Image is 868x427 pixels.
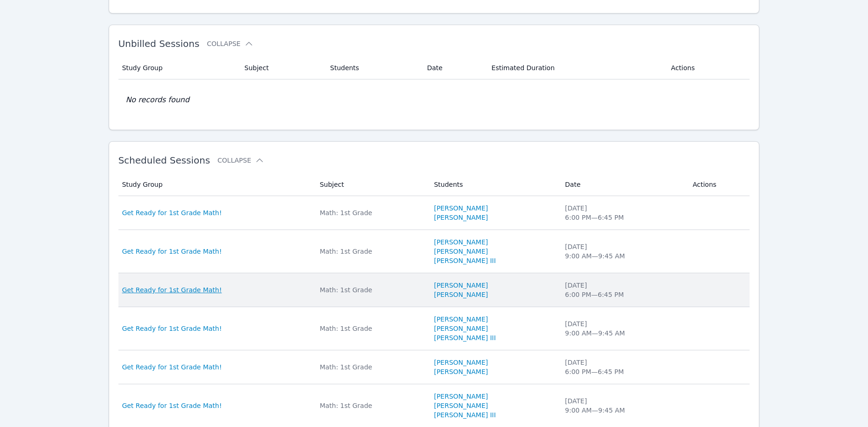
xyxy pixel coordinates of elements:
[118,79,750,120] td: No records found
[434,247,488,256] a: [PERSON_NAME]
[320,401,423,410] div: Math: 1st Grade
[434,237,488,247] a: [PERSON_NAME]
[122,285,222,295] a: Get Ready for 1st Grade Math!
[434,315,488,324] a: [PERSON_NAME]
[560,173,687,196] th: Date
[434,367,488,376] a: [PERSON_NAME]
[122,208,222,217] a: Get Ready for 1st Grade Math!
[320,362,423,372] div: Math: 1st Grade
[486,57,665,79] th: Estimated Duration
[118,173,314,196] th: Study Group
[122,247,222,256] a: Get Ready for 1st Grade Math!
[565,242,682,261] div: [DATE] 9:00 AM — 9:45 AM
[118,230,750,273] tr: Get Ready for 1st Grade Math!Math: 1st Grade[PERSON_NAME][PERSON_NAME][PERSON_NAME] III[DATE]9:00...
[118,307,750,350] tr: Get Ready for 1st Grade Math!Math: 1st Grade[PERSON_NAME][PERSON_NAME][PERSON_NAME] III[DATE]9:00...
[565,281,682,299] div: [DATE] 6:00 PM — 6:45 PM
[118,350,750,384] tr: Get Ready for 1st Grade Math!Math: 1st Grade[PERSON_NAME][PERSON_NAME][DATE]6:00 PM—6:45 PM
[314,173,428,196] th: Subject
[122,401,222,410] a: Get Ready for 1st Grade Math!
[207,39,253,48] button: Collapse
[434,324,488,333] a: [PERSON_NAME]
[687,173,750,196] th: Actions
[118,196,750,230] tr: Get Ready for 1st Grade Math!Math: 1st Grade[PERSON_NAME][PERSON_NAME][DATE]6:00 PM—6:45 PM
[118,155,210,166] span: Scheduled Sessions
[565,396,682,415] div: [DATE] 9:00 AM — 9:45 AM
[421,57,486,79] th: Date
[565,319,682,338] div: [DATE] 9:00 AM — 9:45 AM
[434,290,488,299] a: [PERSON_NAME]
[565,204,682,222] div: [DATE] 6:00 PM — 6:45 PM
[434,392,488,401] a: [PERSON_NAME]
[434,281,488,290] a: [PERSON_NAME]
[434,256,496,265] a: [PERSON_NAME] III
[217,156,264,165] button: Collapse
[434,358,488,367] a: [PERSON_NAME]
[434,410,496,420] a: [PERSON_NAME] III
[320,324,423,333] div: Math: 1st Grade
[325,57,422,79] th: Students
[434,213,488,222] a: [PERSON_NAME]
[118,38,200,49] span: Unbilled Sessions
[320,285,423,295] div: Math: 1st Grade
[666,57,750,79] th: Actions
[428,173,559,196] th: Students
[320,208,423,217] div: Math: 1st Grade
[320,247,423,256] div: Math: 1st Grade
[122,324,222,333] a: Get Ready for 1st Grade Math!
[118,57,239,79] th: Study Group
[565,358,682,376] div: [DATE] 6:00 PM — 6:45 PM
[434,333,496,342] a: [PERSON_NAME] III
[122,362,222,372] a: Get Ready for 1st Grade Math!
[118,273,750,307] tr: Get Ready for 1st Grade Math!Math: 1st Grade[PERSON_NAME][PERSON_NAME][DATE]6:00 PM—6:45 PM
[434,204,488,213] a: [PERSON_NAME]
[434,401,488,410] a: [PERSON_NAME]
[239,57,324,79] th: Subject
